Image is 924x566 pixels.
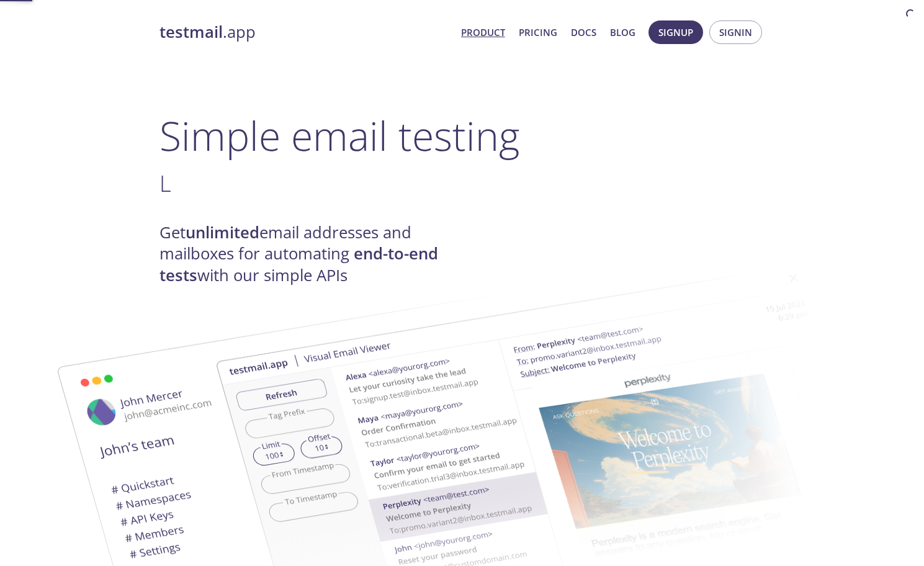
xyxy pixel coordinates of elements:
a: Product [461,24,505,40]
button: Signin [709,20,762,44]
span: Signup [658,24,693,40]
span: L [159,168,171,199]
strong: unlimited [186,222,259,243]
h4: Get email addresses and mailboxes for automating with our simple APIs [159,222,462,286]
button: Signup [648,20,703,44]
a: Blog [610,24,635,40]
a: testmail.app [159,22,451,43]
a: Docs [571,24,596,40]
strong: end-to-end tests [159,243,438,285]
strong: testmail [159,21,223,43]
a: Pricing [519,24,557,40]
span: Signin [719,24,752,40]
h1: Simple email testing [159,112,765,159]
